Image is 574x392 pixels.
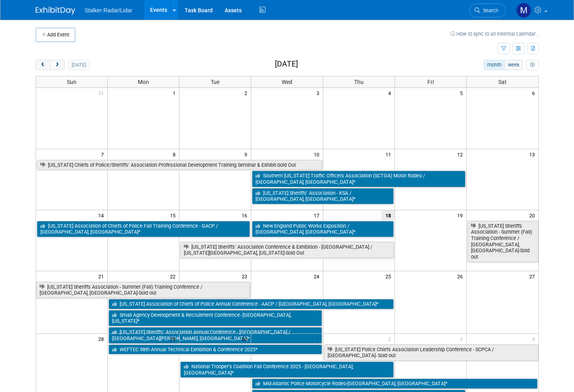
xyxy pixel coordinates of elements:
span: 4 [387,88,395,98]
img: ExhibitDay [36,7,75,15]
span: 8 [172,149,179,159]
a: WEFTEC 98th Annual Technical Exhibition & Conference 2025* [109,344,322,355]
a: Mid-Atlantic Police Motorcycle Rodeo-[GEOGRAPHIC_DATA], [GEOGRAPHIC_DATA]* [252,379,537,389]
a: National Trooper’s Coalition Fall Conference 2025 - [GEOGRAPHIC_DATA], [GEOGRAPHIC_DATA]* [180,362,393,378]
span: 13 [528,149,538,159]
a: [US_STATE] Sheriffs’ Association Annual Conference - [GEOGRAPHIC_DATA] / [GEOGRAPHIC_DATA][PERSON... [109,327,322,343]
span: 3 [316,88,323,98]
span: 9 [244,149,251,159]
button: [DATE] [68,60,89,70]
a: Small Agency Development & Recruitment Conference- [GEOGRAPHIC_DATA], [US_STATE]* [109,310,322,326]
span: 2 [387,334,395,344]
a: How to sync to an external calendar... [450,31,539,37]
a: New England Public Works Exposition / [GEOGRAPHIC_DATA], [GEOGRAPHIC_DATA]* [252,221,393,237]
span: 25 [385,271,395,281]
span: 12 [456,149,466,159]
span: 30 [241,334,251,344]
span: 5 [459,88,466,98]
span: 29 [169,334,179,344]
span: 23 [241,271,251,281]
span: 22 [169,271,179,281]
span: Search [480,8,498,13]
button: month [484,60,505,70]
button: next [50,60,65,70]
span: Mon [138,79,149,85]
span: 27 [528,271,538,281]
i: Personalize Calendar [530,63,535,68]
span: 1 [316,334,323,344]
span: 28 [97,334,107,344]
span: 3 [459,334,466,344]
h2: [DATE] [275,60,298,69]
a: [US_STATE] Sheriffs Association - Summer (Fall) Training Conference / [GEOGRAPHIC_DATA], [GEOGRAP... [467,221,538,262]
span: 26 [456,271,466,281]
span: Wed [282,79,292,85]
button: Add Event [36,28,75,42]
button: myCustomButton [526,60,538,70]
span: 31 [97,88,107,98]
span: 24 [313,271,323,281]
span: Fri [427,79,434,85]
span: Tue [211,79,219,85]
span: 14 [97,210,107,220]
span: 10 [313,149,323,159]
a: [US_STATE] Sheriffs’ Association Conference & Exhibition - [GEOGRAPHIC_DATA] / [US_STATE][GEOGRAP... [180,242,393,258]
span: 21 [97,271,107,281]
span: Thu [354,79,364,85]
span: 17 [313,210,323,220]
button: prev [36,60,50,70]
a: [US_STATE] Police Chiefs Association Leadership Conference - SCPCA / [GEOGRAPHIC_DATA]- Sold out [324,344,538,361]
span: 4 [531,334,538,344]
span: Sat [498,79,507,85]
a: [US_STATE] Association of Chiefs of Police Annual Conference - AACP / [GEOGRAPHIC_DATA], [GEOGRAP... [109,299,394,309]
button: week [504,60,523,70]
a: [US_STATE] Sheriffs’ Association - KSA / [GEOGRAPHIC_DATA], [GEOGRAPHIC_DATA]* [252,188,393,204]
span: 7 [100,149,107,159]
a: [US_STATE] Chiefs of Police/Sheriffs’ Association Professional Development Training Seminar & Exh... [37,160,322,170]
span: 1 [172,88,179,98]
a: [US_STATE] Sheriffs Association - Summer (Fall) Training Conference / [GEOGRAPHIC_DATA], [GEOGRAP... [36,282,250,298]
a: [US_STATE] Association of Chiefs of Police Fall Training Conference - GACP / [GEOGRAPHIC_DATA], [... [37,221,250,237]
span: 6 [531,88,538,98]
span: Sun [67,79,76,85]
span: 16 [241,210,251,220]
span: 18 [381,210,395,220]
img: Mark LaChapelle [516,3,531,18]
span: 15 [169,210,179,220]
span: 2 [244,88,251,98]
span: 11 [385,149,395,159]
span: 19 [456,210,466,220]
a: Search [469,4,506,17]
a: Southern [US_STATE] Traffic Officers Association (SCTOA) Motor Rodeo / [GEOGRAPHIC_DATA], [GEOGRA... [252,171,465,187]
span: 20 [528,210,538,220]
span: Stalker Radar/Lidar [85,7,133,13]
